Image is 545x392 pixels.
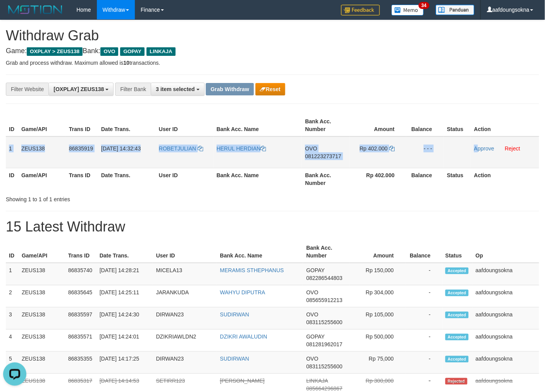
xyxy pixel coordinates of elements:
[156,86,195,92] span: 3 item selected
[19,352,65,374] td: ZEUS138
[159,145,196,152] span: ROBETJULIAN
[98,114,156,136] th: Date Trans.
[153,330,217,352] td: DZIKRIAWLDN2
[445,378,467,385] span: Rejected
[19,307,65,330] td: ZEUS138
[6,307,19,330] td: 3
[66,168,98,190] th: Trans ID
[406,168,444,190] th: Balance
[100,47,118,56] span: OVO
[156,168,214,190] th: User ID
[473,285,539,307] td: aafdoungsokna
[6,47,539,55] h4: Game: Bank:
[305,145,317,152] span: OVO
[97,307,153,330] td: [DATE] 14:24:30
[406,114,444,136] th: Balance
[306,356,318,362] span: OVO
[18,114,66,136] th: Game/API
[444,168,471,190] th: Status
[445,290,469,296] span: Accepted
[306,311,318,318] span: OVO
[220,356,249,362] a: SUDIRWAN
[350,307,405,330] td: Rp 105,000
[350,114,406,136] th: Amount
[306,385,342,392] span: Copy 085664296867 to clipboard
[18,136,66,168] td: ZEUS138
[471,168,539,190] th: Action
[6,83,48,96] div: Filter Website
[473,352,539,374] td: aafdoungsokna
[6,114,18,136] th: ID
[217,241,304,263] th: Bank Acc. Name
[159,145,203,152] a: ROBETJULIAN
[156,114,214,136] th: User ID
[306,297,342,303] span: Copy 085655912213 to clipboard
[65,263,97,285] td: 86835740
[147,47,176,56] span: LINKAJA
[65,352,97,374] td: 86835355
[18,168,66,190] th: Game/API
[153,285,217,307] td: JARANKUDA
[471,114,539,136] th: Action
[445,312,469,318] span: Accepted
[19,285,65,307] td: ZEUS138
[445,334,469,340] span: Accepted
[97,330,153,352] td: [DATE] 14:24:01
[306,378,328,384] span: LINKAJA
[153,241,217,263] th: User ID
[473,241,539,263] th: Op
[27,47,83,56] span: OXPLAY > ZEUS138
[97,285,153,307] td: [DATE] 14:25:11
[220,333,267,340] a: DZIKRI AWALUDIN
[65,330,97,352] td: 86835571
[6,241,19,263] th: ID
[220,378,265,384] a: [PERSON_NAME]
[6,330,19,352] td: 4
[474,145,494,152] a: Approve
[6,4,65,16] img: MOTION_logo.png
[97,263,153,285] td: [DATE] 14:28:21
[473,263,539,285] td: aafdoungsokna
[3,3,26,26] button: Open LiveChat chat widget
[206,83,254,95] button: Grab Withdraw
[101,145,141,152] span: [DATE] 14:32:43
[53,86,104,92] span: [OXPLAY] ZEUS138
[97,241,153,263] th: Date Trans.
[405,263,442,285] td: -
[69,145,93,152] span: 86835919
[65,285,97,307] td: 86835645
[6,168,18,190] th: ID
[6,285,19,307] td: 2
[360,145,388,152] span: Rp 402.000
[19,241,65,263] th: Game/API
[405,307,442,330] td: -
[303,241,350,263] th: Bank Acc. Number
[350,330,405,352] td: Rp 500,000
[306,363,342,370] span: Copy 083115255600 to clipboard
[305,153,341,159] span: Copy 081223273717 to clipboard
[98,168,156,190] th: Date Trans.
[389,145,395,152] a: Copy 402000 to clipboard
[214,114,302,136] th: Bank Acc. Name
[473,330,539,352] td: aafdoungsokna
[66,114,98,136] th: Trans ID
[214,168,302,190] th: Bank Acc. Name
[220,289,266,295] a: WAHYU DIPUTRA
[445,268,469,274] span: Accepted
[153,307,217,330] td: DIRWAN23
[405,352,442,374] td: -
[302,114,350,136] th: Bank Acc. Number
[444,114,471,136] th: Status
[120,47,145,56] span: GOPAY
[350,285,405,307] td: Rp 304,000
[436,5,474,15] img: panduan.png
[65,241,97,263] th: Trans ID
[406,136,444,168] td: - - -
[306,275,342,281] span: Copy 082286544803 to clipboard
[255,83,285,95] button: Reset
[341,5,380,16] img: Feedback.jpg
[115,83,151,96] div: Filter Bank
[48,83,114,96] button: [OXPLAY] ZEUS138
[151,83,204,96] button: 3 item selected
[306,319,342,325] span: Copy 083115255600 to clipboard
